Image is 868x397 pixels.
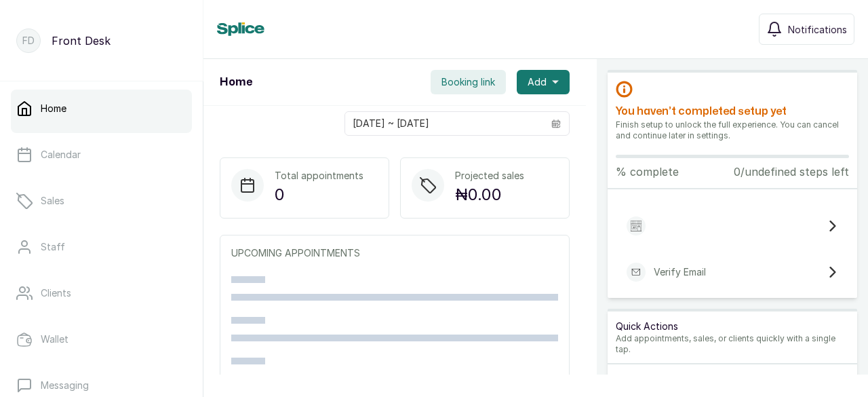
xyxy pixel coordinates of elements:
[431,70,506,94] button: Booking link
[231,246,558,260] p: UPCOMING APPOINTMENTS
[734,164,849,180] p: 0/undefined steps left
[11,90,192,128] a: Home
[41,194,64,208] p: Sales
[41,102,66,115] p: Home
[41,333,68,346] p: Wallet
[616,320,849,333] p: Quick Actions
[11,320,192,358] a: Wallet
[654,265,706,279] p: Verify Email
[528,75,547,89] span: Add
[41,286,71,300] p: Clients
[616,333,849,355] p: Add appointments, sales, or clients quickly with a single tap.
[22,34,35,48] p: FD
[616,164,679,180] p: % complete
[616,103,849,119] h2: You haven’t completed setup yet
[11,182,192,220] a: Sales
[759,14,854,45] button: Notifications
[517,70,570,94] button: Add
[41,379,89,392] p: Messaging
[41,148,81,162] p: Calendar
[11,136,192,174] a: Calendar
[441,75,495,89] span: Booking link
[41,240,65,254] p: Staff
[275,183,363,207] p: 0
[220,74,252,90] h1: Home
[455,183,524,207] p: ₦0.00
[616,119,849,141] p: Finish setup to unlock the full experience. You can cancel and continue later in settings.
[788,22,847,37] span: Notifications
[275,169,363,183] p: Total appointments
[11,274,192,312] a: Clients
[551,119,561,128] svg: calendar
[52,33,111,49] p: Front Desk
[11,228,192,266] a: Staff
[455,169,524,183] p: Projected sales
[345,112,543,135] input: Select date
